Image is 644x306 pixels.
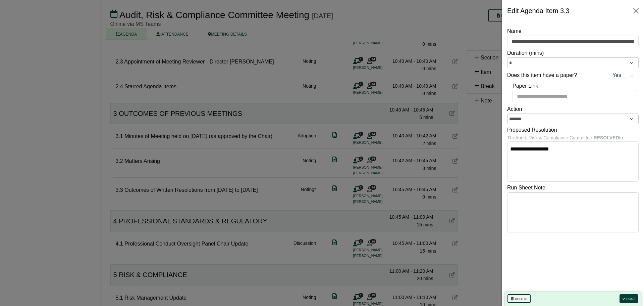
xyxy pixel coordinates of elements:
label: Name [507,27,522,36]
b: RESOLVED [594,135,619,140]
label: Duration (mins) [507,49,544,57]
div: Edit Agenda Item 3.3 [507,5,570,16]
button: Close [631,5,641,16]
span: Yes [612,71,621,80]
label: Action [507,105,522,114]
label: Does this item have a paper? [507,71,577,80]
label: Run Sheet Note [507,183,545,192]
button: Delete [507,294,531,303]
label: Proposed Resolution [507,126,557,134]
div: The Audit, Risk & Compliance Committee to: [507,134,639,141]
label: Paper Link [513,82,538,90]
button: Done [620,294,638,303]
